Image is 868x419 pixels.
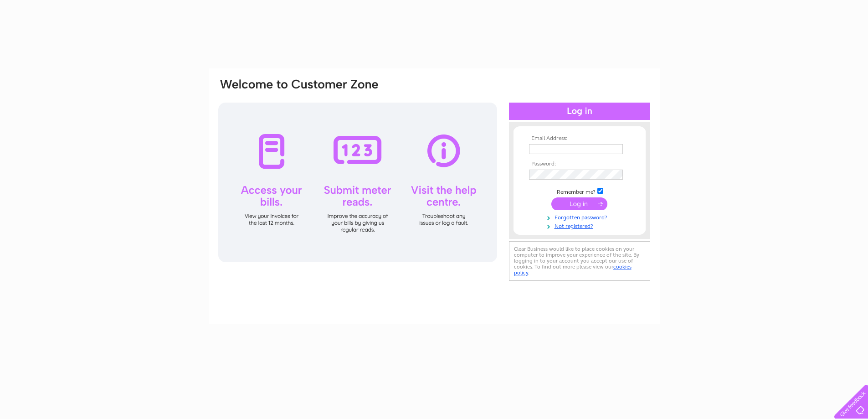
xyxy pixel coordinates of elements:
[514,264,632,276] a: cookies policy
[527,186,632,196] td: Remember me?
[527,161,632,167] th: Password:
[529,212,632,221] a: Forgotten password?
[527,135,632,142] th: Email Address:
[509,241,650,281] div: Clear Business would like to place cookies on your computer to improve your experience of the sit...
[529,221,632,230] a: Not registered?
[551,197,607,210] input: Submit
